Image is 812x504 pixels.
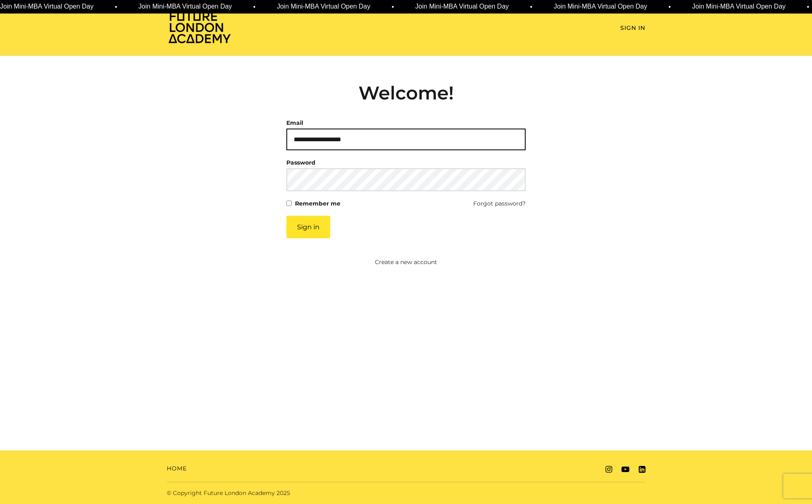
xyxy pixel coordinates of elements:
[160,489,406,497] div: © Copyright Future London Academy 2025
[295,198,340,209] label: Remember me
[115,2,117,12] span: •
[167,11,232,44] img: Home Page
[247,258,566,267] a: Create a new account
[620,24,645,32] a: Sign In
[167,464,187,473] a: Home
[253,2,256,12] span: •
[530,2,533,12] span: •
[286,216,330,238] button: Sign in
[286,157,315,168] label: Password
[286,117,303,129] label: Email
[392,2,394,12] span: •
[669,2,671,12] span: •
[286,82,526,104] h2: Welcome!
[286,216,293,432] label: If you are a human, ignore this field
[473,198,526,209] a: Forgot password?
[807,2,809,12] span: •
